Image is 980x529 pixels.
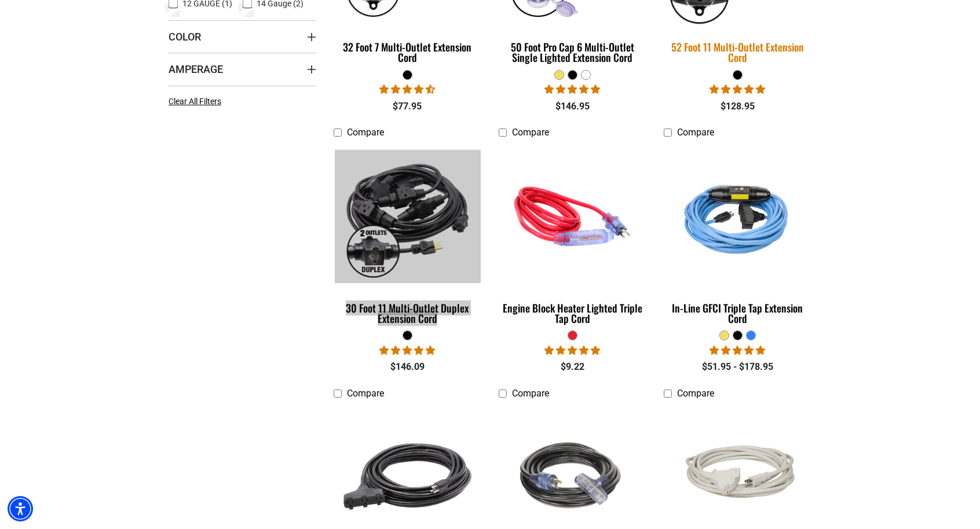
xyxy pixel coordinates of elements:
[334,42,481,63] div: 32 Foot 7 Multi-Outlet Extension Cord
[8,496,33,521] div: Accessibility Menu
[347,388,384,399] span: Compare
[512,388,549,399] span: Compare
[169,53,316,85] summary: Amperage
[334,303,481,324] div: 30 Foot 11 Multi-Outlet Duplex Extension Cord
[379,345,435,356] span: 5.00 stars
[169,30,201,43] span: Color
[499,360,646,374] div: $9.22
[347,127,384,138] span: Compare
[664,144,811,330] a: Light Blue In-Line GFCI Triple Tap Extension Cord
[710,345,765,356] span: 5.00 stars
[664,360,811,374] div: $51.95 - $178.95
[499,42,646,63] div: 50 Foot Pro Cap 6 Multi-Outlet Single Lighted Extension Cord
[544,84,600,95] span: 4.80 stars
[499,149,645,282] img: red
[169,20,316,53] summary: Color
[677,388,714,399] span: Compare
[335,149,481,282] img: black
[169,95,226,108] a: Clear All Filters
[512,127,549,138] span: Compare
[677,127,714,138] span: Compare
[379,84,435,95] span: 4.67 stars
[499,144,646,330] a: red Engine Block Heater Lighted Triple Tap Cord
[664,303,811,324] div: In-Line GFCI Triple Tap Extension Cord
[169,63,223,76] span: Amperage
[544,345,600,356] span: 5.00 stars
[664,100,811,113] div: $128.95
[334,360,481,374] div: $146.09
[499,100,646,113] div: $146.95
[664,42,811,63] div: 52 Foot 11 Multi-Outlet Extension Cord
[664,149,810,282] img: Light Blue
[499,303,646,324] div: Engine Block Heater Lighted Triple Tap Cord
[169,97,221,106] span: Clear All Filters
[334,100,481,113] div: $77.95
[710,84,765,95] span: 4.95 stars
[334,144,481,330] a: black 30 Foot 11 Multi-Outlet Duplex Extension Cord
[664,432,810,521] img: white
